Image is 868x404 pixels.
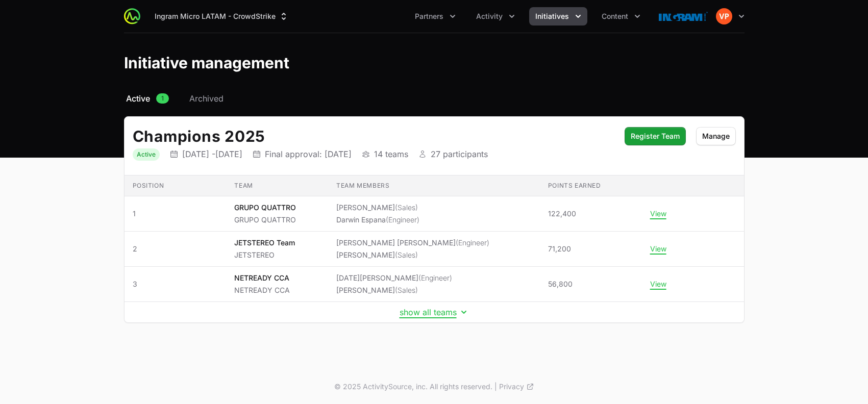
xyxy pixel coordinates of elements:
span: Register Team [631,130,680,142]
p: © 2025 ActivitySource, inc. All rights reserved. [334,382,492,392]
p: JETSTEREO Team [234,238,295,248]
th: Points earned [540,175,642,196]
span: Content [602,11,628,21]
span: | [494,382,497,392]
p: GRUPO QUATTRO [234,203,296,213]
p: 27 participants [431,149,488,159]
p: Final approval: [DATE] [265,149,352,159]
p: GRUPO QUATTRO [234,215,296,225]
span: (Sales) [395,250,418,259]
div: Initiative details [124,116,745,323]
img: ActivitySource [124,8,140,24]
th: Team [226,175,328,196]
li: [DATE][PERSON_NAME] [336,273,452,283]
p: [DATE] - [DATE] [182,149,242,159]
a: Active1 [124,92,171,105]
img: Vanessa ParedesAyala [716,8,732,24]
li: [PERSON_NAME] [336,250,489,260]
a: Archived [187,92,226,105]
nav: Initiative activity log navigation [124,92,745,105]
span: Archived [189,92,224,105]
span: 2 [133,244,218,254]
div: Activity menu [470,7,521,26]
div: Supplier switch menu [148,7,295,26]
button: Activity [470,7,521,26]
span: (Engineer) [386,215,419,224]
li: [PERSON_NAME] [PERSON_NAME] [336,238,489,248]
div: Partners menu [409,7,462,26]
li: [PERSON_NAME] [336,285,452,295]
span: Partners [415,11,443,21]
button: Manage [696,127,736,145]
button: Partners [409,7,462,26]
span: (Sales) [395,286,418,294]
span: Active [126,92,150,105]
div: Content menu [596,7,647,26]
button: Register Team [625,127,686,145]
th: Team members [328,175,540,196]
div: Initiatives menu [529,7,587,26]
a: Privacy [499,382,534,392]
span: 56,800 [548,279,573,289]
span: Activity [476,11,503,21]
button: Content [596,7,647,26]
th: Position [125,175,227,196]
button: View [650,209,666,218]
span: 122,400 [548,209,576,219]
span: 3 [133,279,218,289]
img: Ingram Micro LATAM [659,6,708,27]
button: show all teams [400,307,469,317]
button: View [650,244,666,254]
p: NETREADY CCA [234,273,290,283]
span: Manage [702,130,730,142]
span: (Sales) [395,203,418,212]
span: 71,200 [548,244,571,254]
h1: Initiative management [124,54,289,72]
button: View [650,280,666,289]
li: Darwin Espana [336,215,419,225]
p: 14 teams [374,149,408,159]
div: Main navigation [140,7,647,26]
span: (Engineer) [456,238,489,247]
span: (Engineer) [418,273,452,282]
p: NETREADY CCA [234,285,290,295]
button: Ingram Micro LATAM - CrowdStrike [148,7,295,26]
span: Initiatives [535,11,569,21]
li: [PERSON_NAME] [336,203,419,213]
span: 1 [133,209,218,219]
h2: Champions 2025 [133,127,614,145]
button: Initiatives [529,7,587,26]
span: 1 [156,93,169,104]
p: JETSTEREO [234,250,295,260]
